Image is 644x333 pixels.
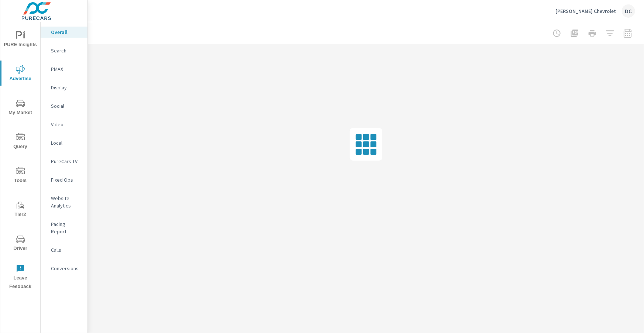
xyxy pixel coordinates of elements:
div: Local [41,137,87,148]
p: PMAX [51,65,82,73]
div: Social [41,100,87,111]
div: PureCars TV [41,156,87,167]
span: Leave Feedback [3,264,38,291]
div: PMAX [41,63,87,75]
p: Calls [51,246,82,254]
div: Overall [41,27,87,38]
p: Overall [51,28,82,36]
div: Search [41,45,87,56]
div: Conversions [41,263,87,274]
p: Pacing Report [51,220,82,235]
p: PureCars TV [51,158,82,165]
p: Fixed Ops [51,176,82,183]
span: Tools [3,167,38,185]
span: Driver [3,235,38,253]
span: Advertise [3,65,38,83]
p: Video [51,121,82,128]
p: Local [51,139,82,147]
div: Fixed Ops [41,174,87,185]
div: Video [41,119,87,130]
p: Display [51,84,82,91]
div: Website Analytics [41,193,87,211]
p: Search [51,47,82,54]
div: nav menu [0,22,40,294]
div: Pacing Report [41,219,87,237]
span: Tier2 [3,201,38,219]
p: Social [51,102,82,110]
p: Conversions [51,265,82,272]
div: Display [41,82,87,93]
span: Query [3,133,38,151]
div: Calls [41,244,87,255]
p: Website Analytics [51,195,82,209]
span: My Market [3,99,38,117]
p: [PERSON_NAME] Chevrolet [555,8,616,14]
div: DC [622,4,635,18]
span: PURE Insights [3,31,38,49]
